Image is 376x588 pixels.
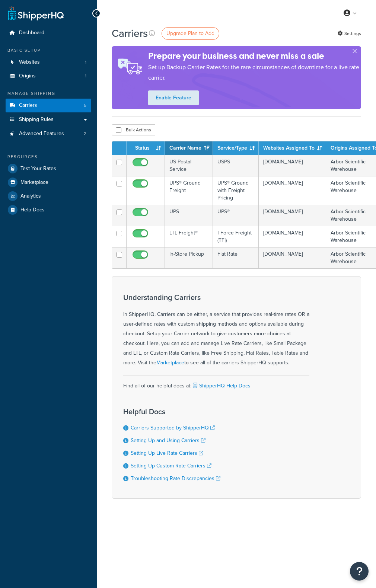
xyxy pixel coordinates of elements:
a: Shipping Rules [6,113,91,127]
button: Open Resource Center [350,562,369,581]
h4: Prepare your business and never miss a sale [148,50,361,62]
a: Marketplace [6,176,91,189]
span: 1 [85,59,86,65]
td: UPS® Ground Freight [165,176,213,205]
span: Marketplace [20,179,48,186]
a: Origins 1 [6,69,91,83]
li: Carriers [6,99,91,112]
div: In ShipperHQ, Carriers can be either, a service that provides real-time rates OR a user-defined r... [123,293,309,368]
td: In-Store Pickup [165,247,213,268]
li: Origins [6,69,91,83]
td: TForce Freight (TFI) [213,226,259,247]
td: LTL Freight® [165,226,213,247]
p: Set up Backup Carrier Rates for the rare circumstances of downtime for a live rate carrier. [148,62,361,83]
td: US Postal Service [165,155,213,176]
a: Troubleshooting Rate Discrepancies [131,474,220,482]
span: Origins [19,73,36,79]
td: UPS® [213,205,259,226]
a: Setting Up and Using Carriers [131,437,205,444]
li: Advanced Features [6,127,91,141]
span: Shipping Rules [19,116,54,123]
a: Enable Feature [148,90,199,105]
span: Upgrade Plan to Add [166,29,214,37]
span: 2 [84,131,86,137]
h3: Helpful Docs [123,408,220,416]
span: 1 [85,73,86,79]
button: Bulk Actions [112,124,155,135]
a: Advanced Features 2 [6,127,91,141]
div: Resources [6,154,91,160]
img: ad-rules-rateshop-fe6ec290ccb7230408bd80ed9643f0289d75e0ffd9eb532fc0e269fcd187b520.png [112,51,148,82]
a: Settings [338,28,361,39]
td: [DOMAIN_NAME] [259,176,326,205]
span: Dashboard [19,30,44,36]
td: [DOMAIN_NAME] [259,205,326,226]
a: ShipperHQ Home [8,6,64,20]
span: Websites [19,59,40,65]
td: [DOMAIN_NAME] [259,155,326,176]
th: Carrier Name: activate to sort column ascending [165,141,213,155]
a: Analytics [6,189,91,203]
th: Status: activate to sort column ascending [127,141,165,155]
span: Carriers [19,102,37,109]
a: Carriers 5 [6,99,91,112]
a: Websites 1 [6,55,91,69]
h1: Carriers [112,26,148,41]
span: Help Docs [20,207,45,213]
li: Websites [6,55,91,69]
td: [DOMAIN_NAME] [259,247,326,268]
a: Dashboard [6,26,91,40]
div: Find all of our helpful docs at: [123,375,309,391]
h3: Understanding Carriers [123,293,309,301]
td: Flat Rate [213,247,259,268]
a: Help Docs [6,203,91,217]
a: Upgrade Plan to Add [162,27,219,40]
span: 5 [84,102,86,109]
a: ShipperHQ Help Docs [191,382,251,390]
a: Setting Up Live Rate Carriers [131,449,203,457]
span: Analytics [20,193,41,199]
td: USPS [213,155,259,176]
a: Test Your Rates [6,162,91,175]
a: Carriers Supported by ShipperHQ [131,424,215,432]
th: Service/Type: activate to sort column ascending [213,141,259,155]
div: Basic Setup [6,47,91,54]
a: Setting Up Custom Rate Carriers [131,462,211,470]
span: Test Your Rates [20,166,56,172]
td: [DOMAIN_NAME] [259,226,326,247]
div: Manage Shipping [6,90,91,97]
span: Advanced Features [19,131,64,137]
td: UPS® Ground with Freight Pricing [213,176,259,205]
td: UPS [165,205,213,226]
a: Marketplace [156,359,184,367]
th: Websites Assigned To: activate to sort column ascending [259,141,326,155]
